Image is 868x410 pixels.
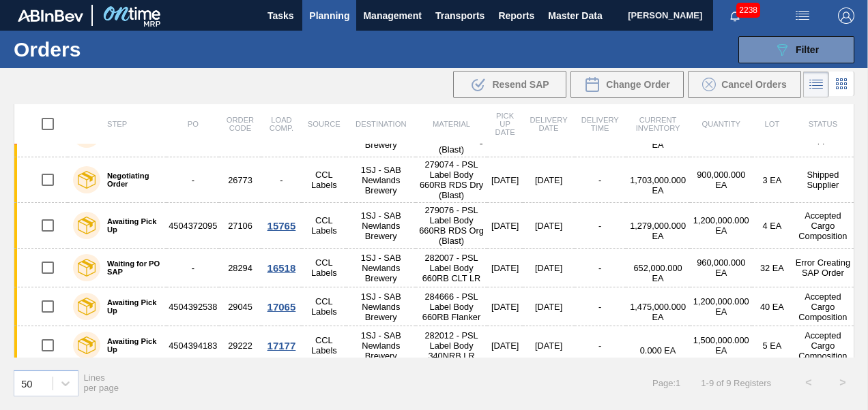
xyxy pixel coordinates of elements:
[100,217,161,234] label: Awaiting Pick Up
[167,249,219,287] td: -
[265,7,295,24] span: Tasks
[219,249,261,287] td: 28294
[487,326,523,365] td: [DATE]
[14,287,854,326] a: Awaiting Pick Up450439253829045CCL Labels1SJ - SAB Newlands Brewery284666 - PSL Label Body 660RB ...
[640,345,676,356] span: 0.000 EA
[803,72,829,97] div: List Vision
[838,7,854,24] img: Logout
[84,373,119,393] span: Lines per page
[792,366,826,400] button: <
[346,157,416,203] td: 1SJ - SAB Newlands Brewery
[652,378,680,388] span: Page : 1
[302,157,346,203] td: CCL Labels
[575,157,626,203] td: -
[530,116,568,132] span: Delivery Date
[261,157,302,203] td: -
[219,157,261,203] td: 26773
[548,7,602,24] span: Master Data
[263,340,300,351] div: 17177
[18,10,83,22] img: TNhmsLtSVTkK8tSr43FrP2fwEKptu5GPRR3wAAAABJRU5ErkJggg==
[308,120,341,128] span: Source
[270,116,293,132] span: Load Comp.
[302,326,346,365] td: CCL Labels
[523,287,574,326] td: [DATE]
[752,203,792,249] td: 4 EA
[575,287,626,326] td: -
[495,112,515,136] span: Pick up Date
[606,79,669,90] span: Change Order
[14,157,854,203] a: Negotiating Order-26773-CCL Labels1SJ - SAB Newlands Brewery279074 - PSL Label Body 660RB RDS Dry...
[346,287,416,326] td: 1SJ - SAB Newlands Brewery
[263,301,300,313] div: 17065
[188,120,199,128] span: PO
[630,221,686,241] span: 1,279,000.000 EA
[713,6,757,25] button: Notifications
[752,287,792,326] td: 40 EA
[416,326,487,365] td: 282012 - PSL Label Body 340NRB LR
[302,203,346,249] td: CCL Labels
[100,298,161,315] label: Awaiting Pick Up
[416,249,487,287] td: 282007 - PSL Label Body 660RB CLT LR
[346,203,416,249] td: 1SJ - SAB Newlands Brewery
[796,44,819,55] span: Filter
[487,157,523,203] td: [DATE]
[14,203,854,249] a: Awaiting Pick Up450437209527106CCL Labels1SJ - SAB Newlands Brewery279076 - PSL Label Body 660RB ...
[523,326,574,365] td: [DATE]
[688,71,801,98] button: Cancel Orders
[688,71,801,98] div: Cancel Orders in Bulk
[100,172,161,188] label: Negotiating Order
[167,326,219,365] td: 4504394183
[792,326,854,365] td: Accepted Cargo Composition
[416,203,487,249] td: 279076 - PSL Label Body 660RB RDS Org (Blast)
[219,326,261,365] td: 29222
[14,249,854,287] a: Waiting for PO SAP-28294CCL Labels1SJ - SAB Newlands Brewery282007 - PSL Label Body 660RB CLT LR[...
[575,249,626,287] td: -
[167,157,219,203] td: -
[453,71,566,98] div: Resend SAP
[523,249,574,287] td: [DATE]
[356,120,406,128] span: Destination
[792,203,854,249] td: Accepted Cargo Composition
[794,7,811,24] img: userActions
[630,302,686,322] span: 1,475,000.000 EA
[636,116,680,132] span: Current inventory
[107,120,127,128] span: Step
[346,326,416,365] td: 1SJ - SAB Newlands Brewery
[690,287,752,326] td: 1,200,000.000 EA
[14,42,202,57] h1: Orders
[346,249,416,287] td: 1SJ - SAB Newlands Brewery
[433,120,470,128] span: Material
[167,203,219,249] td: 4504372095
[487,287,523,326] td: [DATE]
[416,157,487,203] td: 279074 - PSL Label Body 660RB RDS Dry (Blast)
[702,120,741,128] span: Quantity
[309,7,349,24] span: Planning
[21,377,33,389] div: 50
[523,157,574,203] td: [DATE]
[690,157,752,203] td: 900,000.000 EA
[829,72,854,97] div: Card Vision
[219,287,261,326] td: 29045
[570,71,684,98] div: Change Order
[690,249,752,287] td: 960,000.000 EA
[435,7,484,24] span: Transports
[690,203,752,249] td: 1,200,000.000 EA
[581,116,619,132] span: Delivery Time
[809,120,837,128] span: Status
[752,249,792,287] td: 32 EA
[498,7,534,24] span: Reports
[633,263,682,283] span: 652,000.000 EA
[487,249,523,287] td: [DATE]
[100,259,161,276] label: Waiting for PO SAP
[523,203,574,249] td: [DATE]
[575,203,626,249] td: -
[738,36,854,63] button: Filter
[14,326,854,365] a: Awaiting Pick Up450439418329222CCL Labels1SJ - SAB Newlands Brewery282012 - PSL Label Body 340NRB...
[167,287,219,326] td: 4504392538
[263,220,300,232] div: 15765
[721,79,787,90] span: Cancel Orders
[263,262,300,274] div: 16518
[736,3,760,18] span: 2238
